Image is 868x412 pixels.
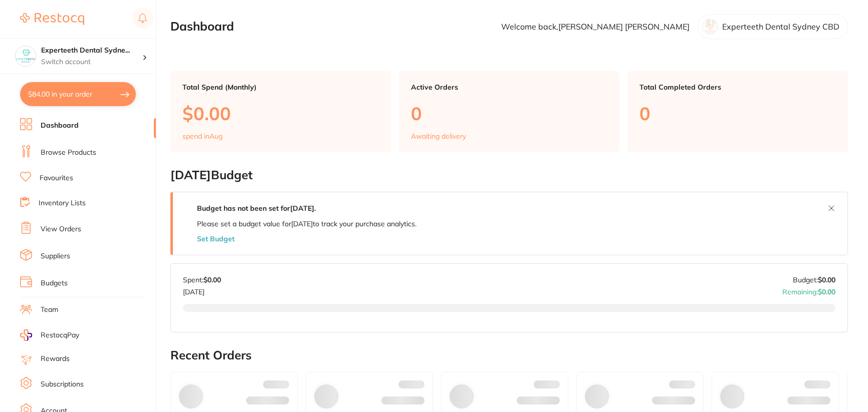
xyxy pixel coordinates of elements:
p: Awaiting delivery [411,132,466,140]
strong: $0.00 [203,275,221,284]
a: Dashboard [41,121,79,131]
p: Remaining: [782,284,835,296]
a: Rewards [41,354,70,364]
a: Inventory Lists [39,198,86,208]
p: Total Completed Orders [639,83,836,91]
a: Budgets [41,278,68,288]
p: Please set a budget value for [DATE] to track your purchase analytics. [197,220,416,228]
a: Subscriptions [41,379,84,389]
p: $0.00 [182,103,379,124]
img: Restocq Logo [20,13,84,25]
h2: Dashboard [170,20,234,34]
p: Switch account [41,57,142,67]
a: Team [41,305,58,315]
h2: Recent Orders [170,348,848,362]
a: RestocqPay [20,329,79,341]
button: $84.00 in your order [20,82,136,106]
a: Browse Products [41,148,96,158]
h2: [DATE] Budget [170,168,848,182]
p: [DATE] [183,284,221,296]
button: Set Budget [197,235,235,243]
strong: $0.00 [818,275,835,284]
p: Total Spend (Monthly) [182,83,379,91]
a: Total Completed Orders0 [627,71,848,152]
p: Experteeth Dental Sydney CBD [722,22,839,31]
a: View Orders [41,224,81,234]
p: Budget: [793,276,835,284]
p: Welcome back, [PERSON_NAME] [PERSON_NAME] [501,22,690,31]
img: Experteeth Dental Sydney CBD [16,46,36,66]
a: Suppliers [41,251,70,261]
a: Total Spend (Monthly)$0.00spend inAug [170,71,391,152]
p: spend in Aug [182,132,223,140]
p: 0 [639,103,836,124]
span: RestocqPay [41,330,79,340]
img: RestocqPay [20,329,32,341]
p: Active Orders [411,83,607,91]
h4: Experteeth Dental Sydney CBD [41,46,142,56]
a: Restocq Logo [20,8,84,31]
strong: Budget has not been set for [DATE] . [197,204,316,213]
strong: $0.00 [818,287,835,296]
p: Spent: [183,276,221,284]
a: Active Orders0Awaiting delivery [399,71,619,152]
a: Favourites [40,173,73,183]
p: 0 [411,103,607,124]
